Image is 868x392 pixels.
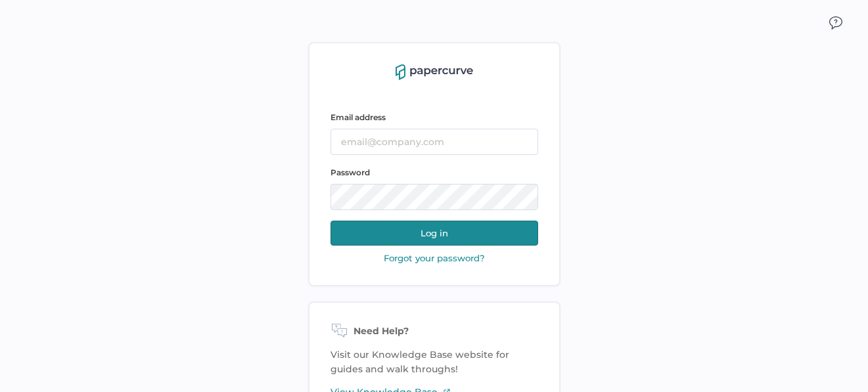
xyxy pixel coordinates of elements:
[396,64,473,80] img: papercurve-logo-colour.7244d18c.svg
[380,252,489,264] button: Forgot your password?
[331,167,370,177] span: Password
[331,324,348,339] img: need-help-icon.d526b9f7.svg
[331,324,538,339] div: Need Help?
[331,221,538,246] button: Log in
[331,112,386,122] span: Email address
[331,129,538,155] input: email@company.com
[829,16,842,30] img: icon_chat.2bd11823.svg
